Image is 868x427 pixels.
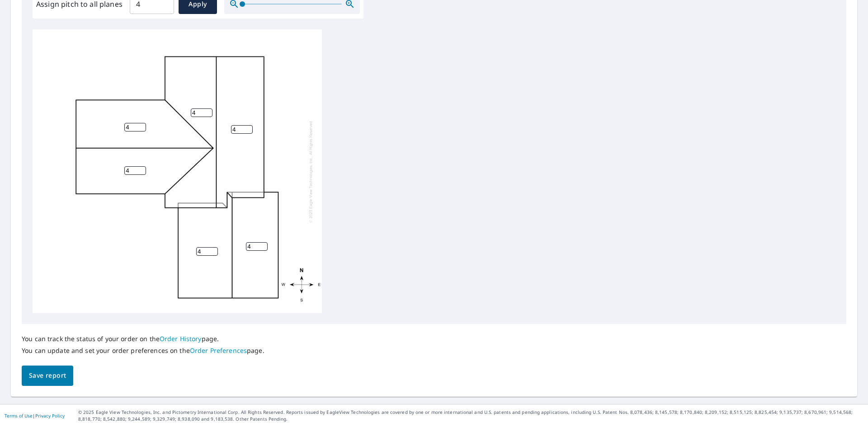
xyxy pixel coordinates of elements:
a: Terms of Use [5,413,33,419]
a: Order History [160,334,202,343]
p: You can track the status of your order on the page. [22,335,264,343]
p: You can update and set your order preferences on the page. [22,347,264,355]
a: Privacy Policy [35,413,65,419]
span: Save report [29,370,66,381]
a: Order Preferences [190,346,247,355]
p: © 2025 Eagle View Technologies, Inc. and Pictometry International Corp. All Rights Reserved. Repo... [78,409,863,422]
button: Save report [22,366,73,386]
p: | [5,413,65,418]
